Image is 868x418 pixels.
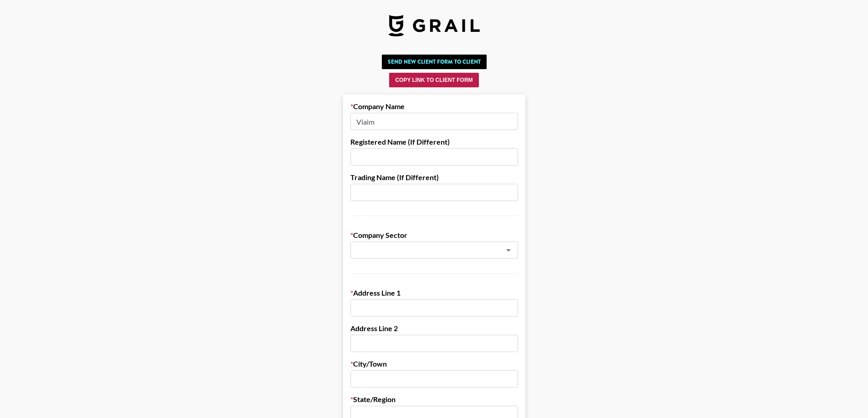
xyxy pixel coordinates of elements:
button: Send New Client Form to Client [382,55,487,69]
label: Address Line 1 [350,288,518,297]
label: Address Line 2 [350,324,518,333]
button: Open [502,244,515,257]
label: Registered Name (If Different) [350,137,518,146]
img: Grail Talent Logo [389,15,480,36]
label: State/Region [350,395,518,404]
label: Trading Name (If Different) [350,173,518,182]
button: Copy Link to Client Form [389,73,478,87]
label: Company Sector [350,231,518,240]
label: City/Town [350,359,518,368]
label: Company Name [350,102,518,111]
